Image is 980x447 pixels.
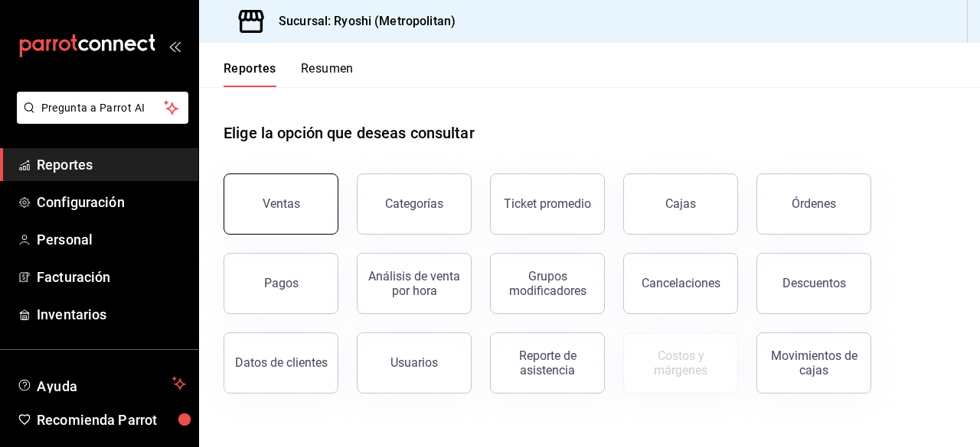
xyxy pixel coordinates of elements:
[301,61,354,87] button: Resumen
[367,269,462,298] div: Análisis de venta por hora
[168,40,181,52] button: open_drawer_menu
[756,332,871,394] button: Movimientos de cajas
[357,332,472,394] button: Usuarios
[490,173,605,235] button: Ticket promedio
[357,253,472,314] button: Análisis de venta por hora
[623,253,738,314] button: Cancelaciones
[224,121,475,144] h1: Elige la opción que deseas consultar
[385,196,443,211] div: Categorías
[264,276,299,290] div: Pagos
[224,61,276,87] button: Reportes
[642,276,720,290] div: Cancelaciones
[357,173,472,235] button: Categorías
[37,267,186,287] span: Facturación
[235,355,328,370] div: Datos de clientes
[37,304,186,325] span: Inventarios
[263,196,300,211] div: Ventas
[504,196,591,211] div: Ticket promedio
[665,196,696,211] div: Cajas
[224,173,338,235] button: Ventas
[224,332,338,394] button: Datos de clientes
[756,173,871,235] button: Órdenes
[766,348,861,377] div: Movimientos de cajas
[633,348,728,377] div: Costos y márgenes
[782,276,846,290] div: Descuentos
[17,92,188,124] button: Pregunta a Parrot AI
[490,332,605,394] button: Reporte de asistencia
[490,253,605,314] button: Grupos modificadores
[266,12,456,31] h3: Sucursal: Ryoshi (Metropolitan)
[37,410,186,430] span: Recomienda Parrot
[390,355,438,370] div: Usuarios
[37,374,166,393] span: Ayuda
[224,61,354,87] div: navigation tabs
[37,229,186,250] span: Personal
[224,253,338,314] button: Pagos
[11,111,188,127] a: Pregunta a Parrot AI
[756,253,871,314] button: Descuentos
[41,100,165,116] span: Pregunta a Parrot AI
[623,332,738,394] button: Contrata inventarios para ver este reporte
[623,173,738,235] button: Cajas
[500,269,595,298] div: Grupos modificadores
[37,192,186,212] span: Configuración
[792,196,836,211] div: Órdenes
[37,154,186,175] span: Reportes
[500,348,595,377] div: Reporte de asistencia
